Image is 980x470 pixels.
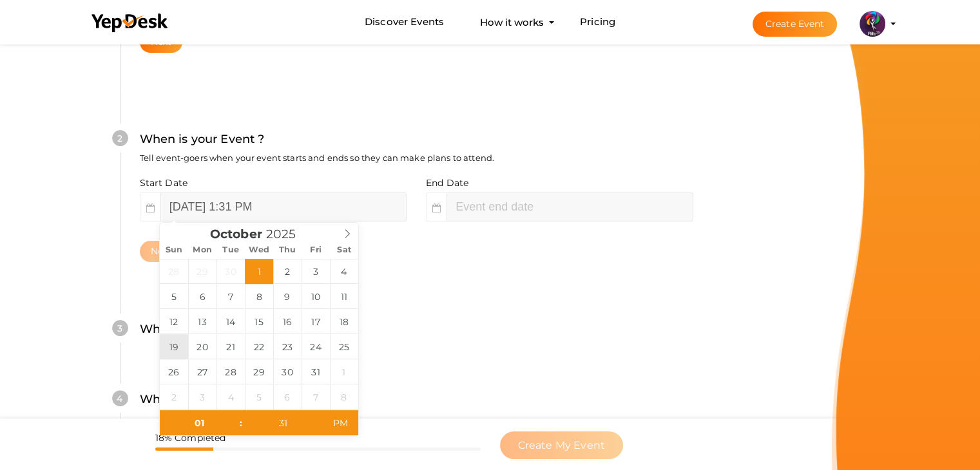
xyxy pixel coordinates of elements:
button: Create My Event [500,431,623,459]
span: October 17, 2025 [302,309,330,334]
label: Start Date [140,176,187,189]
span: October 29, 2025 [245,359,273,384]
input: Event end date [447,193,693,221]
span: October 21, 2025 [216,334,245,359]
span: October 12, 2025 [160,309,188,334]
span: Fri [302,246,330,254]
span: October 15, 2025 [245,309,273,334]
span: October 26, 2025 [160,359,188,384]
span: Thu [273,246,302,254]
span: Create My Event [518,439,605,451]
span: Wed [245,246,273,254]
span: October 30, 2025 [273,359,302,384]
span: November 6, 2025 [273,384,302,409]
span: October 19, 2025 [160,334,188,359]
button: Next [140,241,183,262]
span: October [210,229,262,241]
span: Click to toggle [323,410,358,436]
span: Tue [216,246,245,254]
span: November 1, 2025 [330,359,358,384]
label: Tell event-goers when your event starts and ends so they can make plans to attend. [140,152,494,164]
span: Sat [330,246,358,254]
input: Event start date [160,193,407,221]
span: October 13, 2025 [188,309,216,334]
span: October 9, 2025 [273,284,302,309]
label: 18% Completed [155,431,226,444]
span: October 3, 2025 [302,259,330,284]
button: Create Event [753,12,838,37]
span: Sun [160,246,188,254]
span: September 30, 2025 [216,259,245,284]
span: : [239,410,243,436]
span: October 14, 2025 [216,309,245,334]
label: When is your Event ? [140,130,265,149]
button: How it works [476,10,548,34]
span: November 2, 2025 [160,384,188,409]
span: October 5, 2025 [160,284,188,309]
input: Year [262,227,312,241]
span: November 4, 2025 [216,384,245,409]
span: October 28, 2025 [216,359,245,384]
div: 2 [112,130,128,146]
span: October 18, 2025 [330,309,358,334]
span: October 8, 2025 [245,284,273,309]
span: September 28, 2025 [160,259,188,284]
div: 4 [112,390,128,406]
span: October 27, 2025 [188,359,216,384]
img: 5BK8ZL5P_small.png [860,11,885,37]
span: November 3, 2025 [188,384,216,409]
a: Pricing [580,10,615,34]
span: October 11, 2025 [330,284,358,309]
span: Mon [188,246,216,254]
span: October 1, 2025 [245,259,273,284]
span: October 20, 2025 [188,334,216,359]
span: October 25, 2025 [330,334,358,359]
span: October 16, 2025 [273,309,302,334]
label: Where is your Event ? [140,320,269,339]
span: October 24, 2025 [302,334,330,359]
span: October 6, 2025 [188,284,216,309]
span: October 22, 2025 [245,334,273,359]
span: November 8, 2025 [330,384,358,409]
span: October 31, 2025 [302,359,330,384]
span: November 5, 2025 [245,384,273,409]
label: End Date [426,176,468,189]
span: October 23, 2025 [273,334,302,359]
a: Discover Events [365,10,444,34]
span: October 7, 2025 [216,284,245,309]
span: October 4, 2025 [330,259,358,284]
div: 3 [112,320,128,336]
label: What is your Event Type ? [140,390,294,409]
span: November 7, 2025 [302,384,330,409]
span: October 10, 2025 [302,284,330,309]
span: September 29, 2025 [188,259,216,284]
span: October 2, 2025 [273,259,302,284]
